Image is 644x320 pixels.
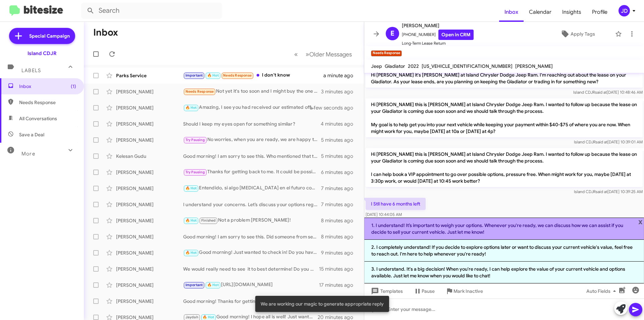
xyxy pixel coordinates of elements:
span: Try Pausing [185,138,205,142]
button: Pause [408,285,440,297]
div: Should I keep my eyes open for something similar? [183,121,321,127]
span: Important [185,283,203,287]
div: No worries, when you are ready, we are happy to help! [183,136,321,144]
span: [PHONE_NUMBER] [402,30,474,40]
span: 🔥 Hot [185,105,197,110]
div: 7 minutes ago [321,185,359,192]
div: 8 minutes ago [321,233,359,240]
p: Hi [PERSON_NAME] this is [PERSON_NAME] at Island Chrysler Dodge Jeep Ram. I wanted to follow up b... [366,98,643,137]
div: 6 minutes ago [321,169,359,176]
div: Amazing, I see you had received our estimated offer! Would you be open to an in store appraisal t... [183,104,318,111]
span: Pause [422,285,435,297]
div: I understand your concerns. Let’s discuss your options regarding your Grand Cherokee L to ensure ... [183,201,321,208]
span: Auto Fields [586,285,619,297]
div: I don't know [183,72,323,79]
a: Profile [587,2,613,22]
button: Templates [364,285,408,297]
div: [PERSON_NAME] [116,169,183,176]
div: 3 minutes ago [321,88,359,95]
span: Island CDJR [DATE] 10:48:46 AM [573,90,643,95]
button: Next [302,47,356,61]
div: Island CDJR [28,50,57,57]
span: [PERSON_NAME] [402,21,474,30]
span: 🔥 Hot [207,73,219,78]
a: Calendar [524,2,557,22]
div: We would really need to see it to best determine! Do you have some time [DATE] or [DATE] to bring... [183,266,319,272]
div: Parks Service [116,72,183,79]
button: Auto Fields [581,285,624,297]
div: Not yet it's too soon and I might buy the one I have or you're gonna what really make want a new one [183,88,321,95]
span: Needs Response [185,89,214,94]
nav: Page navigation example [290,47,356,61]
div: Kelesan Gudu [116,153,183,159]
div: [PERSON_NAME] [116,217,183,224]
a: Open in CRM [438,30,474,40]
a: Insights [557,2,587,22]
button: Apply Tags [543,28,612,40]
div: [PERSON_NAME] [116,249,183,256]
span: « [294,50,298,58]
li: 2. I completely understand! If you decide to explore options later or want to discuss your curren... [364,240,644,262]
span: Special Campaign [29,33,70,39]
span: 🔥 Hot [185,250,197,255]
div: 7 minutes ago [321,201,359,208]
span: Long-Term Lease Return [402,40,474,47]
span: Finished [201,218,216,223]
span: Save a Deal [19,131,44,138]
small: Needs Response [371,50,402,56]
span: 🔥 Hot [185,186,197,190]
div: [PERSON_NAME] [116,282,183,288]
span: Jaydah [185,315,198,319]
div: [PERSON_NAME] [116,121,183,127]
span: 2022 [408,63,419,69]
span: 🔥 Hot [203,315,214,319]
div: 5 minutes ago [321,153,359,159]
div: 8 minutes ago [321,217,359,224]
span: said at [596,139,607,144]
a: Inbox [499,2,524,22]
span: said at [596,189,607,194]
div: [PERSON_NAME] [116,185,183,192]
span: Labels [21,67,41,74]
div: JD [619,5,630,16]
div: a minute ago [323,72,359,79]
div: Entendido, si algo [MEDICAL_DATA] en el futuro contactenos. Nos encantaria ganar su negocio [183,184,321,192]
span: Needs Response [223,73,252,78]
button: Mark Inactive [440,285,488,297]
div: a few seconds ago [318,104,359,111]
span: All Conversations [19,115,57,122]
span: Gladiator [385,63,405,69]
button: Previous [290,47,302,61]
div: Good morning! Thanks for getting back to me. I am sure we can help see what we can do to get you ... [183,298,319,305]
div: [URL][DOMAIN_NAME] [183,281,319,289]
a: Special Campaign [9,28,75,44]
span: More [21,151,35,157]
div: [PERSON_NAME] [116,233,183,240]
div: 5 minutes ago [321,137,359,143]
div: 17 minutes ago [319,282,359,288]
li: 3. I understand. It's a big decision! When you're ready, I can help explore the value of your cur... [364,262,644,283]
div: 4 minutes ago [321,121,359,127]
span: said at [595,90,607,95]
div: [PERSON_NAME] [116,137,183,143]
span: (1) [71,83,76,90]
span: Jeep [371,63,382,69]
span: [DATE] 10:44:05 AM [366,212,402,217]
span: Apply Tags [571,28,595,40]
span: We are working our magic to generate appropriate reply [261,301,384,307]
span: Mark Inactive [453,285,483,297]
span: x [638,218,643,226]
div: [PERSON_NAME] [116,266,183,272]
div: 9 minutes ago [321,249,359,256]
h1: Inbox [93,27,118,38]
span: Important [185,73,203,78]
span: Inbox [19,83,76,90]
span: Island CDJR [DATE] 10:39:01 AM [574,139,643,144]
div: [PERSON_NAME] [116,88,183,95]
div: Good morning! I am sorry to see this. Who mentioned that to you? [183,153,321,159]
span: Older Messages [309,51,352,58]
span: 🔥 Hot [207,283,219,287]
div: Good morning! Just wanted to check in! Do you have some time [DATE] or [DATE] to stop in so we ca... [183,249,321,257]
